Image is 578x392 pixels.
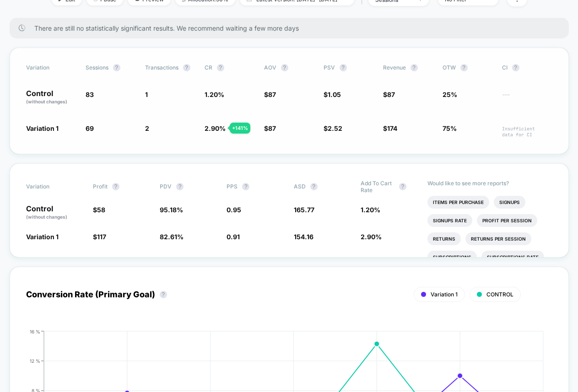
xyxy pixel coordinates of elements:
[264,91,276,98] span: $
[26,124,59,132] span: Variation 1
[112,183,119,190] button: ?
[145,64,178,71] span: Transactions
[486,291,513,298] span: CONTROL
[26,205,84,220] p: Control
[176,183,184,190] button: ?
[328,91,341,98] span: 1.05
[227,183,238,190] span: PPS
[399,183,406,190] button: ?
[427,196,489,209] li: Items Per Purchase
[145,91,148,98] span: 1
[324,64,335,71] span: PSV
[30,328,40,334] tspan: 16 %
[268,91,276,98] span: 87
[205,64,212,71] span: CR
[205,124,226,132] span: 2.90 %
[86,64,108,71] span: Sessions
[26,90,76,105] p: Control
[443,64,493,71] span: OTW
[26,233,59,241] span: Variation 1
[361,206,380,214] span: 1.20 %
[217,64,224,71] button: ?
[383,64,406,71] span: Revenue
[427,232,461,245] li: Returns
[268,124,276,132] span: 87
[86,91,94,98] span: 83
[227,206,241,214] span: 0.95
[34,24,551,32] span: There are still no statistically significant results. We recommend waiting a few more days
[205,91,224,98] span: 1.20 %
[26,64,76,71] span: Variation
[264,64,276,71] span: AOV
[93,183,108,190] span: Profit
[443,91,457,98] span: 25%
[477,214,537,227] li: Profit Per Session
[160,183,172,190] span: PDV
[387,91,395,98] span: 87
[294,206,314,214] span: 165.77
[26,180,76,193] span: Variation
[465,232,531,245] li: Returns Per Session
[242,183,249,190] button: ?
[427,214,472,227] li: Signups Rate
[361,180,394,193] span: Add To Cart Rate
[481,251,544,263] li: Subscriptions Rate
[26,214,67,220] span: (without changes)
[502,92,552,105] span: ---
[324,124,342,132] span: $
[183,64,190,71] button: ?
[113,64,120,71] button: ?
[160,206,183,214] span: 95.18 %
[328,124,342,132] span: 2.52
[294,183,306,190] span: ASD
[310,183,318,190] button: ?
[411,64,418,71] button: ?
[340,64,347,71] button: ?
[86,124,94,132] span: 69
[443,124,457,132] span: 75%
[160,233,184,241] span: 82.61 %
[145,124,149,132] span: 2
[427,180,552,187] p: Would like to see more reports?
[431,291,458,298] span: Variation 1
[494,196,525,209] li: Signups
[460,64,468,71] button: ?
[512,64,519,71] button: ?
[230,123,250,134] div: + 141 %
[227,233,240,241] span: 0.91
[361,233,382,241] span: 2.90 %
[383,124,397,132] span: $
[93,206,105,214] span: $
[281,64,288,71] button: ?
[324,91,341,98] span: $
[294,233,313,241] span: 154.16
[383,91,395,98] span: $
[502,64,552,71] span: CI
[26,99,67,104] span: (without changes)
[502,126,552,138] span: Insufficient data for CI
[387,124,397,132] span: 174
[427,251,477,263] li: Subscriptions
[264,124,276,132] span: $
[160,291,167,298] button: ?
[97,206,105,214] span: 58
[97,233,106,241] span: 117
[93,233,106,241] span: $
